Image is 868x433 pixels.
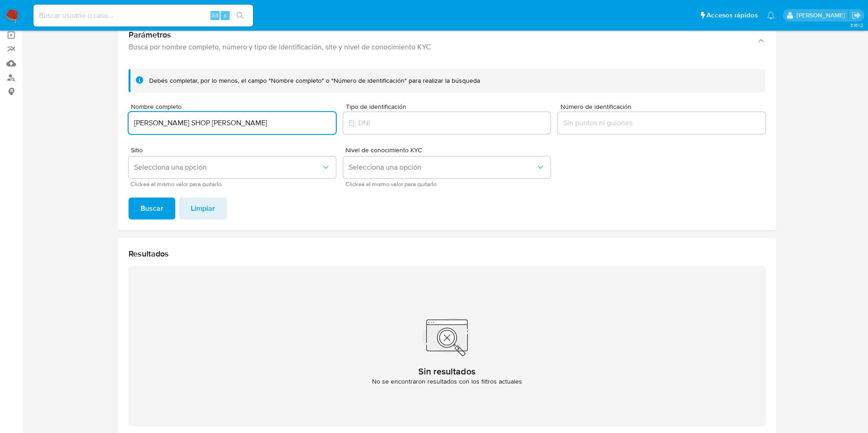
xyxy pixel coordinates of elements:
[852,11,861,20] a: Salir
[211,11,219,20] span: Alt
[767,11,775,19] a: Notificaciones
[797,11,848,20] p: ivonne.perezonofre@mercadolibre.com.mx
[224,11,226,20] span: s
[706,11,758,20] span: Accesos rápidos
[850,21,863,29] span: 3.161.2
[231,9,249,22] button: search-icon
[33,10,253,21] input: Buscar usuario o caso...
